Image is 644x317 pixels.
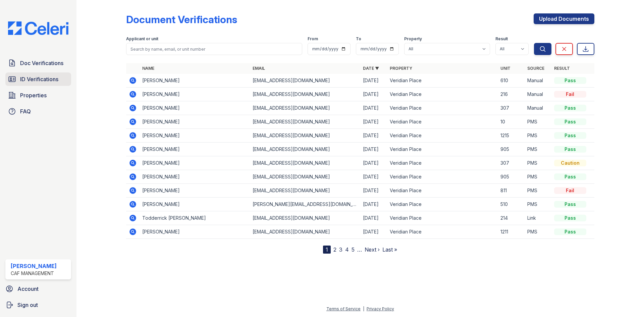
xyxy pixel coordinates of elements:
[126,36,158,42] label: Applicant or unit
[360,170,387,184] td: [DATE]
[527,66,544,71] a: Source
[387,184,497,198] td: Veridian Place
[387,225,497,239] td: Veridian Place
[360,198,387,211] td: [DATE]
[498,156,525,170] td: 307
[126,43,302,55] input: Search by name, email, or unit number
[525,74,551,88] td: Manual
[387,129,497,143] td: Veridian Place
[140,184,250,198] td: [PERSON_NAME]
[554,132,586,139] div: Pass
[323,246,331,254] div: 1
[360,129,387,143] td: [DATE]
[20,91,47,99] span: Properties
[5,56,71,70] a: Doc Verifications
[500,66,511,71] a: Unit
[554,201,586,208] div: Pass
[360,211,387,225] td: [DATE]
[404,36,422,42] label: Property
[3,282,74,296] a: Account
[387,211,497,225] td: Veridian Place
[498,74,525,88] td: 610
[363,306,364,311] div: |
[387,143,497,156] td: Veridian Place
[525,129,551,143] td: PMS
[250,129,360,143] td: [EMAIL_ADDRESS][DOMAIN_NAME]
[360,143,387,156] td: [DATE]
[140,88,250,101] td: [PERSON_NAME]
[498,184,525,198] td: 811
[387,74,497,88] td: Veridian Place
[498,101,525,115] td: 307
[498,225,525,239] td: 1211
[140,129,250,143] td: [PERSON_NAME]
[525,101,551,115] td: Manual
[363,66,379,71] a: Date ▼
[11,262,57,270] div: [PERSON_NAME]
[525,225,551,239] td: PMS
[11,270,57,277] div: CAF Management
[525,88,551,101] td: Manual
[345,246,349,253] a: 4
[360,156,387,170] td: [DATE]
[554,118,586,125] div: Pass
[142,66,154,71] a: Name
[360,88,387,101] td: [DATE]
[20,107,31,115] span: FAQ
[382,246,397,253] a: Last »
[525,115,551,129] td: PMS
[250,156,360,170] td: [EMAIL_ADDRESS][DOMAIN_NAME]
[554,187,586,194] div: Fail
[17,285,39,293] span: Account
[554,77,586,84] div: Pass
[525,143,551,156] td: PMS
[140,101,250,115] td: [PERSON_NAME]
[498,115,525,129] td: 10
[367,306,394,311] a: Privacy Policy
[140,143,250,156] td: [PERSON_NAME]
[140,211,250,225] td: Todderrick [PERSON_NAME]
[250,115,360,129] td: [EMAIL_ADDRESS][DOMAIN_NAME]
[387,101,497,115] td: Veridian Place
[360,115,387,129] td: [DATE]
[554,66,570,71] a: Result
[554,173,586,180] div: Pass
[20,59,63,67] span: Doc Verifications
[250,101,360,115] td: [EMAIL_ADDRESS][DOMAIN_NAME]
[5,89,71,102] a: Properties
[250,225,360,239] td: [EMAIL_ADDRESS][DOMAIN_NAME]
[554,215,586,221] div: Pass
[360,101,387,115] td: [DATE]
[387,156,497,170] td: Veridian Place
[498,143,525,156] td: 905
[498,198,525,211] td: 510
[498,129,525,143] td: 1215
[140,198,250,211] td: [PERSON_NAME]
[360,225,387,239] td: [DATE]
[352,246,355,253] a: 5
[250,88,360,101] td: [EMAIL_ADDRESS][DOMAIN_NAME]
[525,156,551,170] td: PMS
[126,13,237,25] div: Document Verifications
[554,160,586,166] div: Caution
[498,88,525,101] td: 216
[140,74,250,88] td: [PERSON_NAME]
[498,211,525,225] td: 214
[357,246,362,254] span: …
[365,246,380,253] a: Next ›
[387,198,497,211] td: Veridian Place
[3,298,74,312] a: Sign out
[253,66,265,71] a: Email
[250,170,360,184] td: [EMAIL_ADDRESS][DOMAIN_NAME]
[17,301,38,309] span: Sign out
[140,115,250,129] td: [PERSON_NAME]
[308,36,318,42] label: From
[525,184,551,198] td: PMS
[554,228,586,235] div: Pass
[140,156,250,170] td: [PERSON_NAME]
[326,306,361,311] a: Terms of Service
[140,225,250,239] td: [PERSON_NAME]
[140,170,250,184] td: [PERSON_NAME]
[534,13,594,24] a: Upload Documents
